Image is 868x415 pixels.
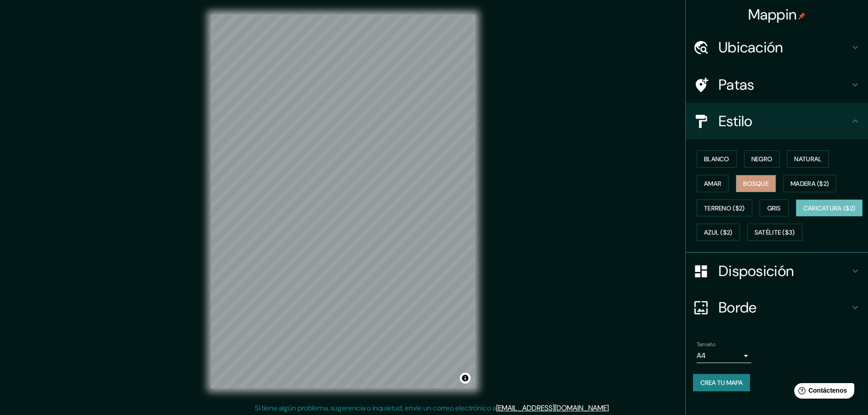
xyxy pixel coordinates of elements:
[255,403,496,413] font: Si tiene algún problema, sugerencia o inquietud, envíe un correo electrónico a
[460,373,471,384] button: Activar o desactivar atribución
[704,155,729,163] font: Blanco
[686,289,868,326] div: Borde
[787,150,829,168] button: Natural
[693,374,750,391] button: Crea tu mapa
[686,29,868,66] div: Ubicación
[719,298,757,317] font: Borde
[803,204,856,212] font: Caricatura ($2)
[211,15,475,388] canvas: Mapa
[697,150,737,168] button: Blanco
[686,253,868,289] div: Disposición
[686,103,868,139] div: Estilo
[697,224,740,241] button: Azul ($2)
[704,204,745,212] font: Terreno ($2)
[719,112,753,131] font: Estilo
[610,403,611,413] font: .
[609,403,610,413] font: .
[760,200,789,217] button: Gris
[719,261,794,281] font: Disposición
[704,179,721,188] font: Amar
[697,200,752,217] button: Terreno ($2)
[744,150,780,168] button: Negro
[743,179,769,188] font: Bosque
[748,5,797,24] font: Mappin
[796,200,863,217] button: Caricatura ($2)
[611,403,613,413] font: .
[686,67,868,103] div: Patas
[719,75,755,94] font: Patas
[767,204,781,212] font: Gris
[794,155,822,163] font: Natural
[787,379,858,405] iframe: Lanzador de widgets de ayuda
[783,175,836,192] button: Madera ($2)
[697,175,729,192] button: Amar
[751,155,773,163] font: Negro
[791,179,829,188] font: Madera ($2)
[697,348,751,363] div: A4
[736,175,776,192] button: Bosque
[697,341,715,348] font: Tamaño
[719,38,783,57] font: Ubicación
[798,12,806,20] img: pin-icon.png
[747,224,802,241] button: Satélite ($3)
[700,379,743,387] font: Crea tu mapa
[755,229,795,237] font: Satélite ($3)
[697,351,706,360] font: A4
[704,229,733,237] font: Azul ($2)
[496,403,609,413] a: [EMAIL_ADDRESS][DOMAIN_NAME]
